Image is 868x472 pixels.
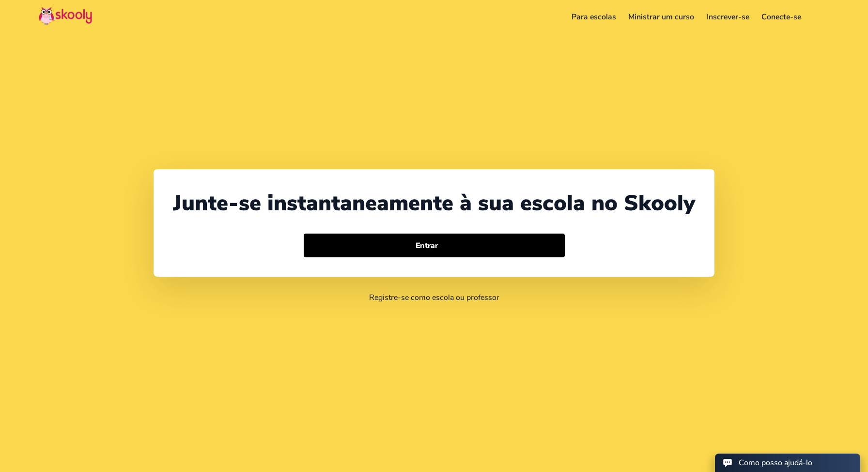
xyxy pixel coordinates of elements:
button: Entrararrow forward outline [304,234,565,258]
div: Junte-se instantaneamente à sua escola no Skooly [173,189,695,218]
img: Skooly [39,6,92,25]
a: Conecte-se [756,9,808,25]
a: Registre-se como escola ou professor [369,292,499,303]
a: Para escolas [565,9,622,25]
a: Inscrever-se [700,9,756,25]
button: menu outline [815,9,829,25]
a: Ministrar um curso [622,9,700,25]
ion-icon: arrow forward outline [442,240,452,251]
